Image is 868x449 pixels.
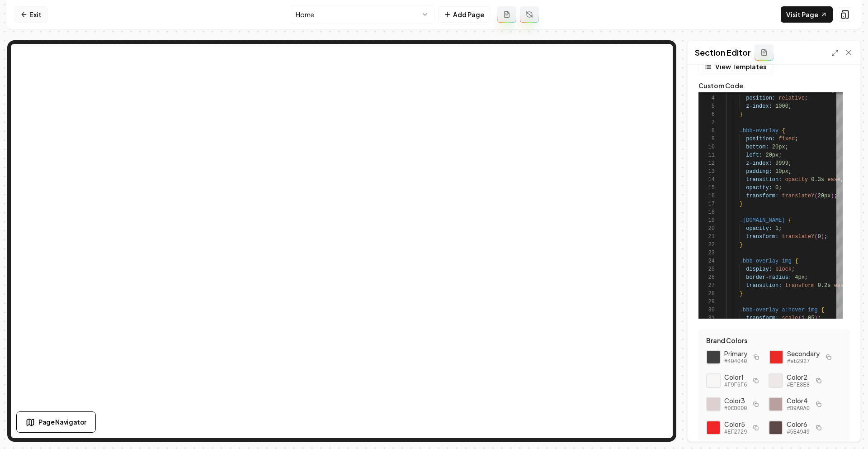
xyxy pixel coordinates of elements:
div: Click to copy #B9A0A0 [769,397,783,411]
span: 0.3s [811,177,824,183]
span: ; [805,95,808,101]
span: Color 3 [724,396,747,405]
span: .[DOMAIN_NAME] [740,217,785,224]
span: } [740,242,743,248]
span: 4px [795,274,805,281]
span: #EF2729 [724,429,747,436]
span: transform: [746,193,778,199]
div: 24 [698,257,715,265]
button: Add Page [438,6,490,23]
span: 1 [775,225,778,232]
span: ; [824,234,827,240]
span: scale [782,315,798,321]
div: Click to copy #DCD0D0 [706,397,721,411]
span: left: [746,152,762,158]
span: Primary [724,349,747,358]
div: 15 [698,184,715,192]
span: ) [814,315,817,321]
span: img [782,258,792,264]
div: Click to copy secondary color [769,350,783,364]
div: 9 [698,135,715,143]
span: Color 5 [724,420,747,429]
span: #B9A0A0 [787,405,809,412]
span: #F9F6F6 [724,382,747,389]
div: 6 [698,110,715,119]
a: Exit [14,6,47,23]
span: Color 1 [724,373,747,382]
span: a:hover [782,307,804,313]
span: relative [778,95,805,101]
span: ; [805,274,808,281]
span: ( [814,234,817,240]
span: 1000 [775,103,788,110]
span: } [740,111,743,118]
span: ; [795,136,798,142]
div: 11 [698,151,715,159]
span: 1.05 [802,315,815,321]
div: 25 [698,265,715,273]
div: 22 [698,241,715,249]
span: .bbb-overlay [740,307,778,313]
h2: Section Editor [695,46,751,59]
span: ( [798,315,801,321]
span: .bbb-overlay [740,258,778,264]
span: ; [788,103,792,110]
div: 8 [698,127,715,135]
div: 20 [698,224,715,233]
a: Visit Page [781,6,833,23]
button: Add admin section prompt [755,44,774,61]
div: 10 [698,143,715,151]
span: ) [830,193,834,199]
span: Color 2 [787,373,809,382]
span: ; [778,185,782,191]
span: transform: [746,234,778,240]
span: ) [821,234,824,240]
div: 19 [698,216,715,224]
span: translateY [782,234,814,240]
div: Click to copy primary color [706,350,721,364]
label: Custom Code [698,82,849,89]
span: .bbb-overlay [740,128,778,134]
span: #eb2927 [787,358,820,365]
div: 4 [698,94,715,102]
span: #404040 [724,358,747,365]
span: opacity [785,177,808,183]
span: opacity: [746,225,772,232]
span: } [740,201,743,207]
div: Click to copy #5E4949 [769,420,783,435]
span: } [740,291,743,297]
span: 0 [775,185,778,191]
button: Page Navigator [16,411,96,433]
button: Add admin page prompt [497,6,516,23]
span: ( [814,193,817,199]
span: ease [827,177,840,183]
span: #5E4949 [787,429,809,436]
div: Click to copy #EFE8E8 [769,373,783,388]
span: 0.2s [818,282,831,289]
div: 28 [698,290,715,298]
span: { [795,258,798,264]
span: 20px [765,152,778,158]
span: #DCD0D0 [724,405,747,412]
span: img [808,307,818,313]
span: opacity: [746,185,772,191]
span: 20px [818,193,831,199]
span: position: [746,95,775,101]
div: 23 [698,249,715,257]
div: 17 [698,200,715,208]
div: 14 [698,176,715,184]
span: Color 4 [787,396,809,405]
div: 26 [698,273,715,282]
span: Secondary [787,349,820,358]
span: 10px [775,168,788,175]
span: transition: [746,177,782,183]
span: z-index: [746,160,772,167]
div: 13 [698,167,715,176]
div: Click to copy #F9F6F6 [706,373,721,388]
span: ; [788,160,792,167]
span: { [788,217,792,224]
span: ; [778,152,782,158]
div: 12 [698,159,715,167]
span: 20px [772,144,785,150]
span: ; [818,315,821,321]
